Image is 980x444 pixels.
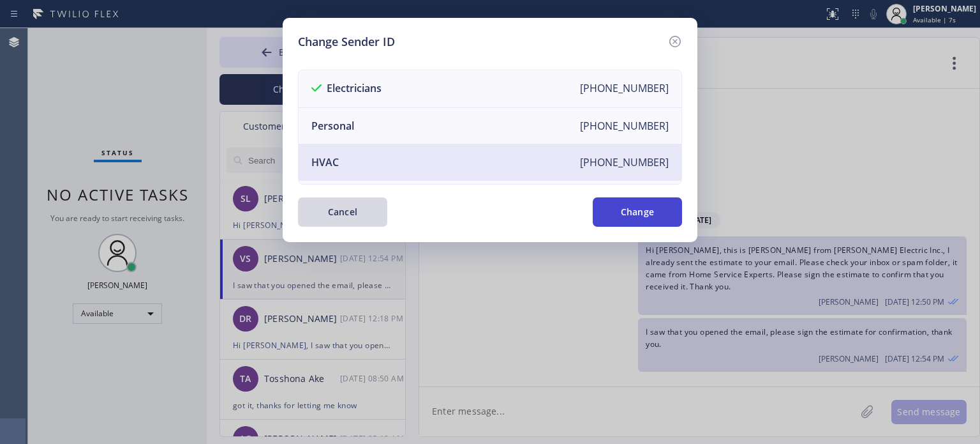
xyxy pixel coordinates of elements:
[580,155,669,169] div: [PHONE_NUMBER]
[311,155,339,169] div: HVAC
[311,119,354,133] div: Personal
[593,197,682,227] button: Change
[580,81,669,96] div: [PHONE_NUMBER]
[298,197,387,227] button: Cancel
[311,81,382,96] div: Electricians
[298,33,395,50] h5: Change Sender ID
[580,119,669,133] div: [PHONE_NUMBER]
